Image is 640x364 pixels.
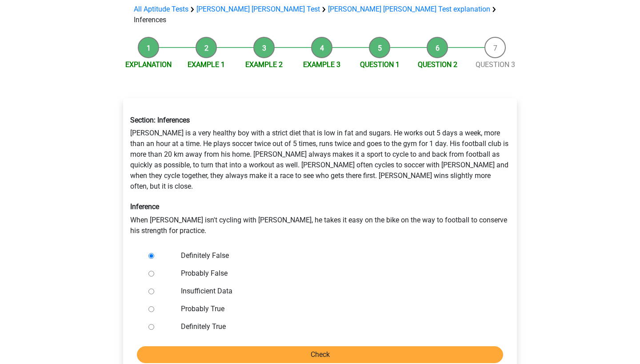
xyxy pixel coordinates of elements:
input: Check [137,346,503,363]
a: Example 2 [245,60,283,69]
label: Definitely False [181,250,488,261]
a: Example 3 [303,60,340,69]
div: Inferences [130,4,510,25]
a: [PERSON_NAME] [PERSON_NAME] Test [196,5,320,13]
label: Probably True [181,304,488,314]
div: [PERSON_NAME] is a very healthy boy with a strict diet that is low in fat and sugars. He works ou... [124,109,516,243]
a: All Aptitude Tests [134,5,188,13]
h6: Section: Inferences [130,116,510,124]
a: Example 1 [188,60,225,69]
a: [PERSON_NAME] [PERSON_NAME] Test explanation [328,5,490,13]
h6: Inference [130,202,510,211]
label: Definitely True [181,321,488,332]
label: Insufficient Data [181,286,488,297]
a: Question 3 [476,60,515,69]
a: Question 2 [418,60,457,69]
label: Probably False [181,268,488,279]
a: Explanation [125,60,172,69]
a: Question 1 [360,60,400,69]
